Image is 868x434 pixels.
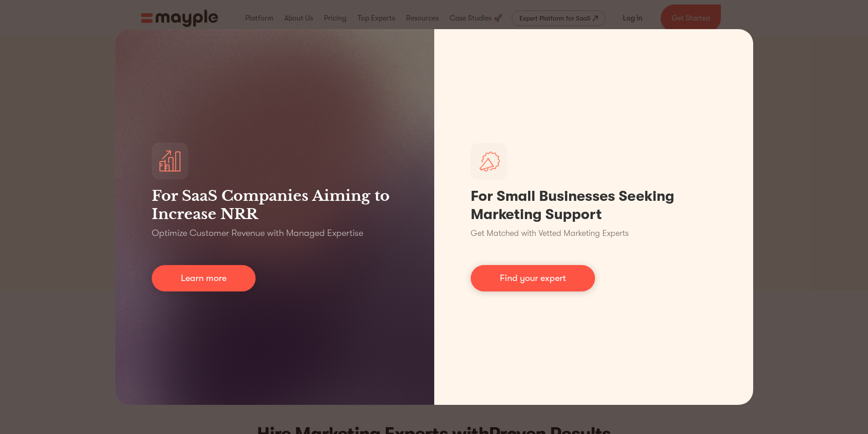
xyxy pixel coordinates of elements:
h1: For Small Businesses Seeking Marketing Support [471,187,717,224]
h3: For SaaS Companies Aiming to Increase NRR [152,187,398,223]
p: Optimize Customer Revenue with Managed Expertise [152,227,363,240]
a: Find your expert [471,265,595,291]
p: Get Matched with Vetted Marketing Experts [471,227,629,240]
a: Learn more [152,265,256,291]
